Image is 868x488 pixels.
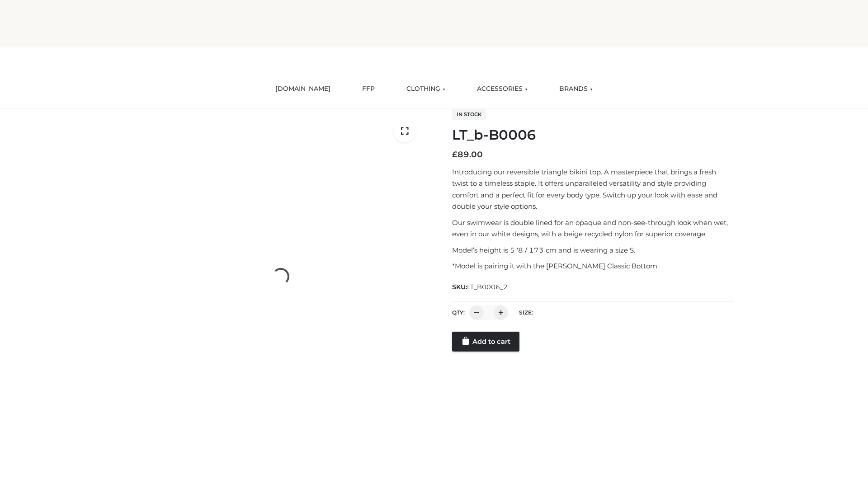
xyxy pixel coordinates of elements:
p: *Model is pairing it with the [PERSON_NAME] Classic Bottom [452,260,734,272]
a: Add to cart [452,332,519,352]
p: Model’s height is 5 ‘8 / 173 cm and is wearing a size S. [452,244,734,256]
span: SKU: [452,282,509,292]
p: Introducing our reversible triangle bikini top. A masterpiece that brings a fresh twist to a time... [452,166,734,212]
span: £ [452,150,458,160]
label: Size: [519,309,533,316]
span: In stock [452,109,486,120]
a: FFP [355,79,382,99]
a: CLOTHING [400,79,452,99]
p: Our swimwear is double lined for an opaque and non-see-through look when wet, even in our white d... [452,217,734,240]
bdi: 89.00 [452,150,483,160]
h1: LT_b-B0006 [452,127,734,143]
a: [DOMAIN_NAME] [269,79,337,99]
label: QTY: [452,309,465,316]
a: ACCESSORIES [470,79,534,99]
a: BRANDS [552,79,599,99]
span: LT_B0006_2 [467,283,508,291]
